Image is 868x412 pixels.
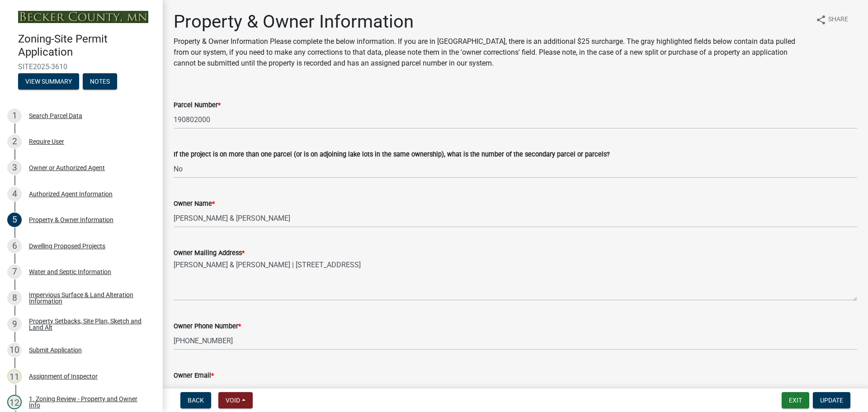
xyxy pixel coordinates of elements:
[29,347,82,353] div: Submit Application
[7,395,22,409] div: 12
[29,269,111,275] div: Water and Septic Information
[29,373,98,379] div: Assignment of Inspector
[7,187,22,201] div: 4
[7,369,22,384] div: 11
[18,11,148,23] img: Becker County, Minnesota
[29,292,148,304] div: Impervious Surface & Land Alteration Information
[174,373,214,379] label: Owner Email
[29,165,105,171] div: Owner or Authorized Agent
[174,152,610,158] label: If the project is on more than one parcel (or is on adjoining lake lots in the same ownership), w...
[820,397,843,404] span: Update
[18,73,79,90] button: View Summary
[180,392,211,408] button: Back
[174,323,241,330] label: Owner Phone Number
[174,102,221,109] label: Parcel Number
[29,113,82,119] div: Search Parcel Data
[174,201,215,207] label: Owner Name
[816,14,826,25] i: share
[782,392,809,408] button: Exit
[174,36,808,69] p: Property & Owner Information Please complete the below information. If you are in [GEOGRAPHIC_DAT...
[7,213,22,227] div: 5
[226,397,240,404] span: Void
[29,191,113,197] div: Authorized Agent Information
[83,73,117,90] button: Notes
[218,392,253,408] button: Void
[813,392,850,408] button: Update
[18,78,79,85] wm-modal-confirm: Summary
[29,318,148,331] div: Property Setbacks, Site Plan, Sketch and Land Alt
[29,138,64,145] div: Require User
[7,291,22,305] div: 8
[174,250,245,256] label: Owner Mailing Address
[174,11,808,33] h1: Property & Owner Information
[188,397,204,404] span: Back
[828,14,848,25] span: Share
[7,239,22,253] div: 6
[7,265,22,279] div: 7
[29,243,105,249] div: Dwelling Proposed Projects
[29,217,113,223] div: Property & Owner Information
[808,11,855,28] button: shareShare
[7,134,22,149] div: 2
[18,62,145,71] span: SITE2025-3610
[7,109,22,123] div: 1
[7,317,22,331] div: 9
[7,161,22,175] div: 3
[18,33,156,59] h4: Zoning-Site Permit Application
[29,396,148,408] div: 1. Zoning Review - Property and Owner Info
[7,343,22,357] div: 10
[83,78,117,85] wm-modal-confirm: Notes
